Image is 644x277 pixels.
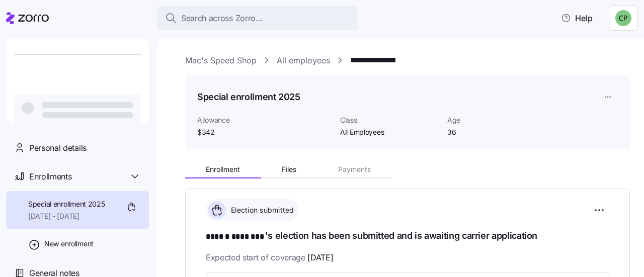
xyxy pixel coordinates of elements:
[44,239,94,249] span: New enrollment
[277,54,330,67] a: All employees
[228,205,294,215] span: Election submitted
[282,166,296,173] span: Files
[197,115,332,125] span: Allowance
[28,199,105,209] span: Special enrollment 2025
[447,127,546,137] span: 36
[181,12,263,25] span: Search across Zorro...
[197,90,300,103] h1: Special enrollment 2025
[29,142,87,154] span: Personal details
[197,127,332,137] span: $342
[553,8,601,28] button: Help
[157,6,358,30] button: Search across Zorro...
[340,115,439,125] span: Class
[28,211,105,221] span: [DATE] - [DATE]
[307,251,333,264] span: [DATE]
[561,12,593,24] span: Help
[206,229,609,243] h1: 's election has been submitted and is awaiting carrier application
[340,127,439,137] span: All Employees
[29,170,71,183] span: Enrollments
[185,54,257,67] a: Mac's Speed Shop
[206,251,333,264] span: Expected start of coverage
[338,166,371,173] span: Payments
[447,115,546,125] span: Age
[615,10,631,26] img: 8424d6c99baeec437bf5dae78df33962
[206,166,240,173] span: Enrollment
